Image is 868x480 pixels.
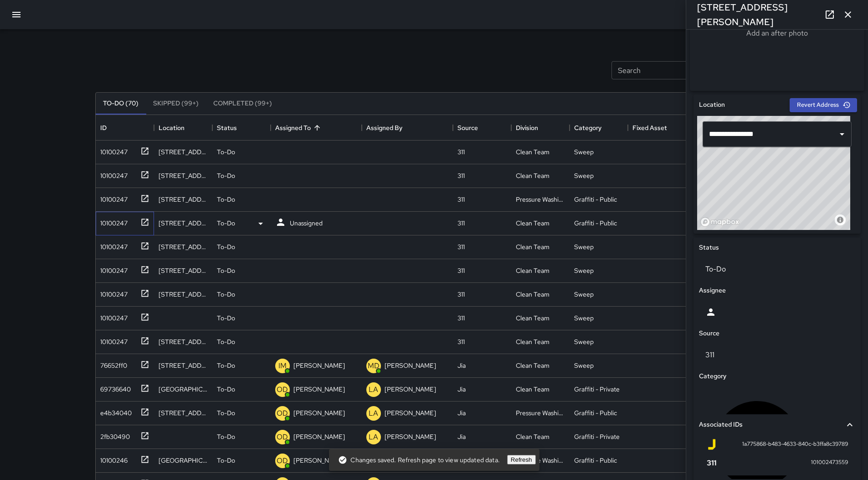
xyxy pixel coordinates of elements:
[217,147,235,157] p: To-Do
[457,195,465,204] div: 311
[385,385,436,394] p: [PERSON_NAME]
[206,93,279,115] button: Completed (99+)
[277,384,288,395] p: OD
[574,115,601,141] div: Category
[217,432,235,441] p: To-Do
[277,408,288,419] p: OD
[277,455,288,466] p: OD
[96,93,146,115] button: To-Do (70)
[516,171,550,180] div: Clean Team
[385,408,436,417] p: [PERSON_NAME]
[97,144,128,157] div: 10100247
[217,456,235,465] p: To-Do
[574,337,594,346] div: Sweep
[574,147,594,157] div: Sweep
[457,147,465,157] div: 311
[159,408,208,417] div: 556 Golden Gate Avenue
[516,219,550,228] div: Clean Team
[516,195,565,204] div: Pressure Washing
[457,171,465,180] div: 311
[457,115,478,141] div: Source
[516,456,565,465] div: Pressure Washing
[369,408,378,419] p: LA
[217,242,235,251] p: To-Do
[159,115,185,141] div: Location
[457,242,465,251] div: 311
[154,115,212,141] div: Location
[369,384,378,395] p: LA
[516,266,550,275] div: Clean Team
[516,242,550,251] div: Clean Team
[159,219,208,228] div: 14 Haight Street
[574,290,594,299] div: Sweep
[217,115,237,141] div: Status
[574,266,594,275] div: Sweep
[457,337,465,346] div: 311
[159,171,208,180] div: 2-98 Colusa Place
[457,361,466,370] div: Jia
[457,385,466,394] div: Jia
[457,290,465,299] div: 311
[271,115,362,141] div: Assigned To
[516,432,550,441] div: Clean Team
[457,432,466,441] div: Jia
[217,195,235,204] p: To-Do
[97,428,130,441] div: 2fb30490
[159,361,208,370] div: 300 Gough Street
[338,452,499,468] div: Changes saved. Refresh page to view updated data.
[574,385,620,394] div: Graffiti - Private
[159,147,208,157] div: 1 Grove Street
[516,385,550,394] div: Clean Team
[217,171,235,180] p: To-Do
[516,361,550,370] div: Clean Team
[457,219,465,228] div: 311
[290,219,323,228] p: Unassigned
[570,115,628,141] div: Category
[293,385,345,394] p: [PERSON_NAME]
[97,381,131,394] div: 69736640
[217,361,235,370] p: To-Do
[457,408,466,417] div: Jia
[516,408,565,417] div: Pressure Washing
[146,93,206,115] button: Skipped (99+)
[574,456,617,465] div: Graffiti - Public
[574,361,594,370] div: Sweep
[212,115,271,141] div: Status
[293,432,345,441] p: [PERSON_NAME]
[293,456,345,465] p: [PERSON_NAME]
[366,115,402,141] div: Assigned By
[574,171,594,180] div: Sweep
[277,432,288,443] p: OD
[97,239,128,251] div: 10100247
[311,121,324,134] button: Sort
[574,313,594,323] div: Sweep
[457,266,465,275] div: 311
[217,408,235,417] p: To-Do
[275,115,311,141] div: Assigned To
[97,286,128,299] div: 10100247
[96,115,154,141] div: ID
[293,408,345,417] p: [PERSON_NAME]
[97,452,128,465] div: 10100246
[100,115,107,141] div: ID
[217,385,235,394] p: To-Do
[516,313,550,323] div: Clean Team
[369,432,378,443] p: LA
[511,115,570,141] div: Division
[516,115,538,141] div: Division
[293,361,345,370] p: [PERSON_NAME]
[159,195,208,204] div: 14 Haight Street
[97,357,127,370] div: 76652ff0
[385,361,436,370] p: [PERSON_NAME]
[97,405,132,417] div: e4b34040
[159,242,208,251] div: 30 Larkin Street
[628,115,686,141] div: Fixed Asset
[574,242,594,251] div: Sweep
[159,266,208,275] div: 1 South Van Ness Avenue
[159,456,208,465] div: 1484 Market Street
[97,191,128,204] div: 10100247
[97,167,128,180] div: 10100247
[507,455,536,464] button: Refresh
[574,219,617,228] div: Graffiti - Public
[97,215,128,228] div: 10100247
